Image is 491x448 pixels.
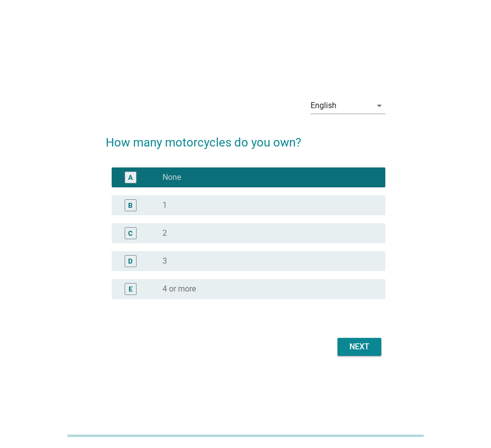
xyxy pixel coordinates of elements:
[128,172,133,182] div: A
[163,256,167,266] label: 3
[128,200,133,210] div: B
[163,228,167,238] label: 2
[373,100,385,112] i: arrow_drop_down
[163,200,167,210] label: 1
[311,101,336,110] div: English
[128,256,133,266] div: D
[163,284,196,294] label: 4 or more
[129,284,133,294] div: E
[128,228,133,238] div: C
[163,172,181,182] label: None
[345,341,373,353] div: Next
[106,124,385,151] h2: How many motorcycles do you own?
[337,338,381,356] button: Next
